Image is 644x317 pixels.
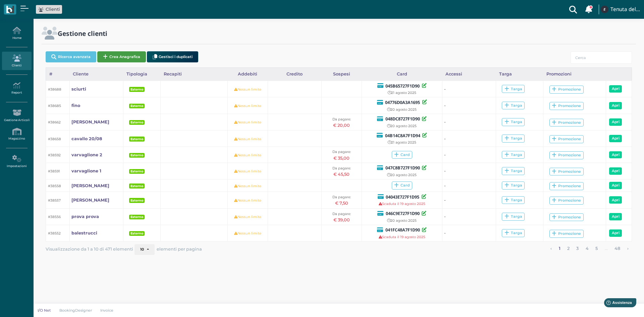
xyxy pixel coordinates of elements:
div: Promozione [552,87,581,92]
div: Card [362,68,442,81]
b: varvaglione 2 [71,152,102,157]
button: Crea Anagrafica [97,51,146,62]
b: Esterno [130,88,143,91]
b: Esterno [130,184,143,188]
small: Nessun limite [234,120,261,124]
div: Recapiti [160,68,227,81]
h4: Tenuta del Barco [610,7,640,12]
a: alla pagina 48 [612,244,623,253]
a: Apri [609,167,622,175]
b: [PERSON_NAME] [71,183,109,188]
a: Apri [609,229,622,237]
td: - [442,114,496,130]
a: balestrucci [71,230,97,236]
small: Nessun limite [234,184,261,188]
div: elementi per pagina [135,244,202,255]
a: Apri [609,182,622,189]
div: Promozione [552,231,581,236]
input: Cerca [571,51,632,64]
a: varvaglione 1 [71,168,101,174]
div: Targa [504,230,522,235]
div: Targa [504,103,522,108]
a: Apri [609,213,622,220]
b: sciurti [71,87,86,92]
button: Gestisci i duplicati [147,51,198,62]
div: # [46,68,69,81]
div: Sospesi [321,68,362,81]
small: #38688 [48,87,61,92]
div: Promozione [552,169,581,174]
div: Targa [504,87,522,92]
div: Promozione [552,153,581,158]
b: Esterno [130,137,143,141]
small: Da pagare: [332,150,351,154]
b: Esterno [130,120,143,124]
a: alla pagina 5 [593,244,600,253]
a: Apri [609,151,622,159]
a: sciurti [71,86,86,92]
td: - [442,81,496,97]
b: 045B65727F1D90 [385,83,420,89]
small: Nessun limite [234,231,261,235]
b: [PERSON_NAME] [71,119,109,124]
div: Targa [496,68,543,81]
small: Da pagare: [332,166,351,170]
b: Esterno [130,215,143,219]
b: 047C8B727F1D90 [385,165,420,171]
div: € 45,50 [323,171,360,177]
span: Card [392,151,412,159]
a: fino [71,102,80,109]
small: #38556 [48,215,61,219]
button: Ricerca avanzata [46,51,96,62]
small: Nessun limite [234,198,261,203]
td: - [442,208,496,225]
div: Targa [504,198,522,203]
small: #38592 [48,153,61,157]
div: Promozione [552,183,581,189]
b: Esterno [130,199,143,202]
b: Esterno [130,153,143,157]
a: varvaglione 2 [71,152,102,158]
div: Promozione [552,215,581,220]
a: Impostazioni [2,152,31,171]
a: Clienti [2,52,31,70]
small: 20 agosto 2025 [387,107,417,112]
small: #38557 [48,198,61,203]
div: Promozione [552,198,581,203]
div: Credito [268,68,321,81]
small: Scaduta il 19 agosto 2025 [379,202,425,206]
a: alla pagina 2 [565,244,572,253]
div: Cliente [69,68,123,81]
a: [PERSON_NAME] [71,119,109,125]
div: € 20,00 [323,122,360,128]
small: Da pagare: [332,117,351,121]
a: Clienti [38,6,60,12]
small: Nessun limite [234,153,261,157]
small: Da pagare: [332,195,351,199]
div: € 7,50 [323,200,360,206]
div: € 39,00 [323,217,360,223]
div: Promozioni [543,68,606,81]
small: Nessun limite [234,169,261,173]
a: Apri [609,135,622,142]
a: ... Tenuta del Barco [600,1,640,17]
span: Card [392,181,412,190]
small: #38552 [48,231,61,235]
span: Clienti [46,6,60,12]
small: Nessun limite [234,87,261,92]
small: #38658 [48,137,61,141]
small: #38662 [48,120,61,124]
small: 20 agosto 2025 [387,218,417,223]
div: Promozione [552,103,581,108]
td: - [442,130,496,147]
td: - [442,179,496,192]
a: pagina precedente [548,244,554,253]
a: alla pagina 3 [574,244,581,253]
b: cavallo 20/08 [71,136,102,141]
div: Targa [504,183,522,188]
a: Apri [609,102,622,109]
a: Report [2,79,31,98]
a: cavallo 20/08 [71,136,102,142]
a: Apri [609,118,622,126]
b: 04B14C8A7F1D94 [385,133,420,139]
